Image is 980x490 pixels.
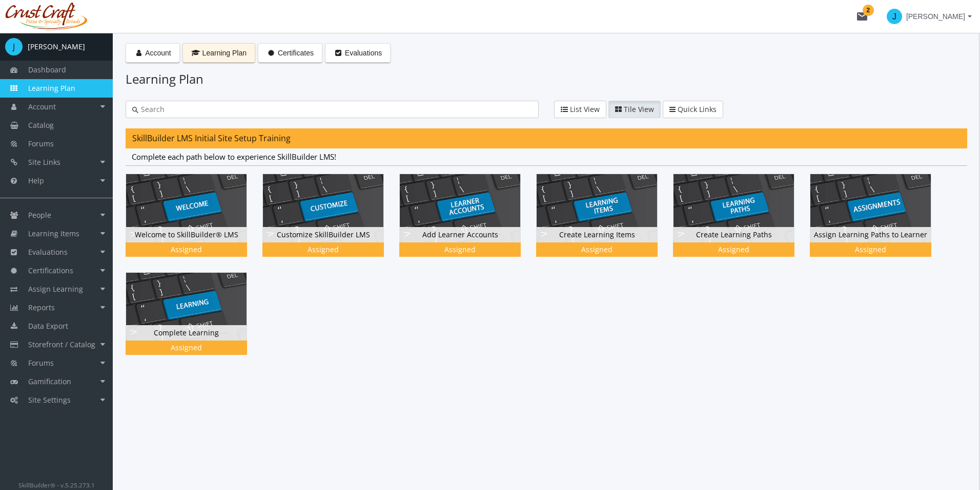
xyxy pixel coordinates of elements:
div: Create Learning Paths [673,174,810,272]
span: People [28,210,51,220]
button: Account [126,43,180,63]
span: SkillBuilder LMS Initial Site Setup Training [132,133,291,144]
small: SkillBuilder® - v.5.25.273.1 [18,481,95,489]
div: Complete Learning [126,325,247,341]
span: Account [28,102,56,111]
div: Complete Learning [126,272,262,370]
div: Assign Learning Paths to Learner [810,174,947,272]
div: Assigned [538,244,656,255]
mat-icon: mail [856,10,868,23]
div: Add Learner Accounts [399,174,536,272]
div: Create Learning Items [536,174,673,272]
div: Welcome to SkillBuilder® LMS [126,227,247,242]
div: Assign Learning Paths to Learner [810,227,931,242]
span: Help [28,176,44,185]
span: Gamification [28,376,71,386]
span: Forums [28,358,54,368]
h1: Learning Plan [126,70,967,88]
div: Create Learning Paths [673,227,794,242]
span: Evaluations [28,247,68,257]
button: Learning Plan [182,43,255,63]
i: Learning Plan [191,49,200,56]
div: Assigned [401,244,519,255]
span: Dashboard [28,65,66,74]
span: Certifications [28,266,73,275]
input: Search [138,104,532,115]
div: Assigned [128,244,245,255]
span: List View [570,104,600,114]
button: Evaluations [325,43,391,63]
i: Certificates [267,49,276,56]
span: J [887,9,902,24]
span: Learning Plan [202,49,247,57]
span: Assign Learning [28,284,83,294]
span: Account [145,49,171,57]
div: Create Learning Items [537,227,657,242]
span: Forums [28,139,54,148]
span: J [5,38,23,55]
span: Learning Plan [28,83,75,93]
div: Customize SkillBuilder LMS [262,174,399,272]
span: Certificates [278,49,314,57]
div: Assigned [812,244,929,255]
button: Certificates [258,43,322,63]
span: Learning Items [28,229,79,238]
div: Assigned [264,244,382,255]
span: Site Settings [28,395,71,405]
div: Customize SkillBuilder LMS [263,227,383,242]
span: [PERSON_NAME] [906,7,965,26]
span: Quick Links [678,104,717,114]
span: Evaluations [345,49,382,57]
i: Evaluations [334,49,343,56]
div: Assigned [675,244,792,255]
span: Complete each path below to experience SkillBuilder LMS! [132,152,336,162]
div: Add Learner Accounts [400,227,520,242]
span: Catalog [28,120,54,130]
span: Storefront / Catalog [28,340,95,349]
span: Site Links [28,157,60,167]
span: Data Export [28,321,68,331]
i: Account [134,49,144,56]
div: Assigned [128,343,245,353]
div: [PERSON_NAME] [28,42,85,52]
span: Tile View [624,104,654,114]
div: Welcome to SkillBuilder® LMS [126,174,262,272]
span: Reports [28,303,55,312]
